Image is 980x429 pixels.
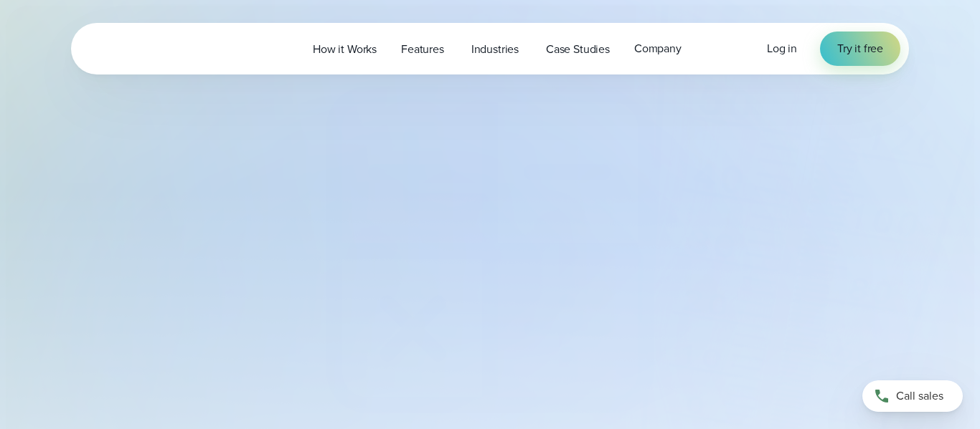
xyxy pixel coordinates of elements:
[896,387,943,405] span: Call sales
[837,40,883,57] span: Try it free
[534,34,622,64] a: Case Studies
[401,41,444,58] span: Features
[820,32,900,66] a: Try it free
[546,41,610,58] span: Case Studies
[862,380,963,412] a: Call sales
[313,41,377,58] span: How it Works
[767,40,797,57] span: Log in
[634,40,682,57] span: Company
[767,40,797,57] a: Log in
[471,41,519,58] span: Industries
[301,34,389,64] a: How it Works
